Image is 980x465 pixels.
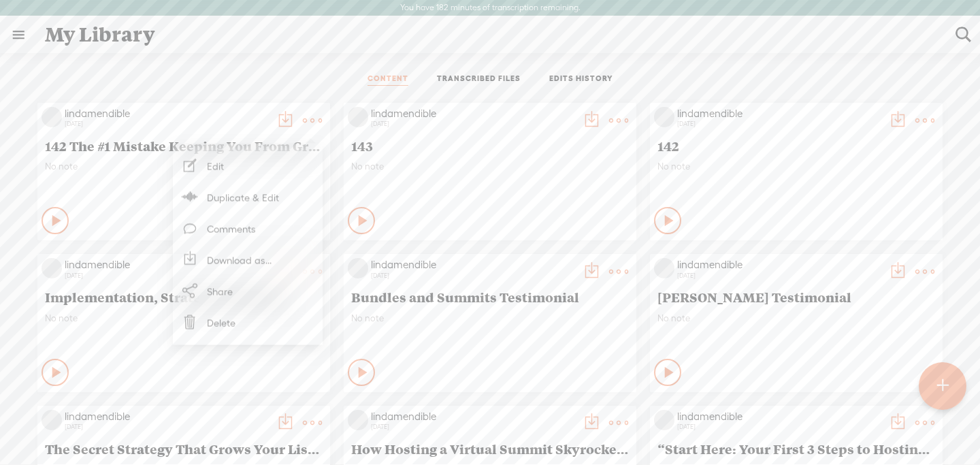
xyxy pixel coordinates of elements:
span: No note [351,161,629,172]
div: [DATE] [371,423,575,431]
div: lindamendible [65,107,269,121]
a: Duplicate & Edit [180,182,316,213]
span: 143 [351,138,629,154]
div: lindamendible [371,410,575,423]
a: Share [180,276,316,307]
div: [DATE] [371,120,575,128]
img: videoLoading.png [348,107,368,127]
div: lindamendible [677,258,881,272]
div: My Library [35,17,946,52]
div: lindamendible [677,410,881,423]
div: lindamendible [65,258,269,272]
div: lindamendible [677,107,881,121]
label: You have 182 minutes of transcription remaining. [400,3,581,14]
span: No note [45,161,323,172]
a: Download as... [180,244,316,276]
span: 142 [657,138,935,154]
a: Edit [180,150,316,182]
div: [DATE] [371,272,575,280]
img: videoLoading.png [654,410,674,430]
img: videoLoading.png [654,107,674,127]
a: Delete [180,307,316,338]
img: videoLoading.png [42,410,62,430]
span: The Secret Strategy That Grows Your List and Validates Your Offer — Without Ads or Reels [45,440,323,457]
span: No note [45,312,323,324]
span: How Hosting a Virtual Summit Skyrocketed My Email List & Sales — And Why It Can Work for You Too [351,440,629,457]
span: Implementation, Strategy & Mindset [45,289,323,305]
a: EDITS HISTORY [549,74,613,86]
a: TRANSCRIBED FILES [437,74,521,86]
div: [DATE] [65,120,269,128]
span: [PERSON_NAME] Testimonial [657,289,935,305]
img: videoLoading.png [654,258,674,278]
div: lindamendible [65,410,269,423]
div: [DATE] [677,120,881,128]
span: 142 The #1 Mistake Keeping You From Growing Your Email List (and How to Fix It) [45,138,323,154]
span: “Start Here: Your First 3 Steps to Hosting a Virtual Summit or Bundle” [657,440,935,457]
a: CONTENT [367,74,408,86]
span: No note [657,312,935,324]
div: [DATE] [65,423,269,431]
img: videoLoading.png [42,258,62,278]
img: videoLoading.png [348,258,368,278]
span: Bundles and Summits Testimonial [351,289,629,305]
div: [DATE] [65,272,269,280]
div: [DATE] [677,423,881,431]
a: Comments [180,213,316,244]
div: [DATE] [677,272,881,280]
img: videoLoading.png [42,107,62,127]
img: videoLoading.png [348,410,368,430]
span: No note [351,312,629,324]
div: lindamendible [371,258,575,272]
div: lindamendible [371,107,575,121]
span: No note [657,161,935,172]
